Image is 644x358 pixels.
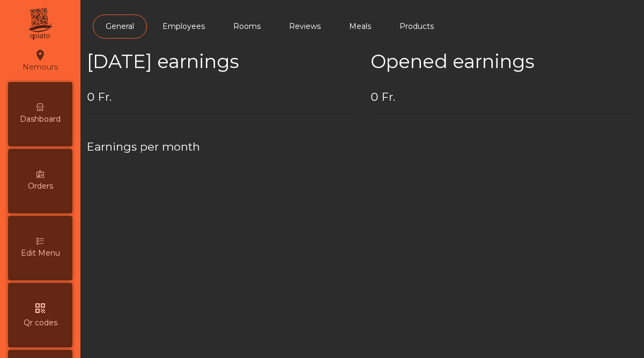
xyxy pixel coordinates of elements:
[276,14,334,39] a: Reviews
[371,89,638,105] h4: 0 Fr.
[87,89,354,105] h4: 0 Fr.
[87,50,354,73] h2: [DATE] earnings
[93,14,147,39] a: General
[28,181,53,192] span: Orders
[87,139,638,155] h4: Earnings per month
[20,114,61,125] span: Dashboard
[24,317,57,329] span: Qr codes
[220,14,273,39] a: Rooms
[336,14,384,39] a: Meals
[150,14,218,39] a: Employees
[34,49,47,62] i: location_on
[34,302,47,315] i: qr_code
[21,248,60,259] span: Edit Menu
[387,14,447,39] a: Products
[27,5,53,43] img: qpiato
[23,47,58,74] div: Nemours
[371,50,638,73] h2: Opened earnings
